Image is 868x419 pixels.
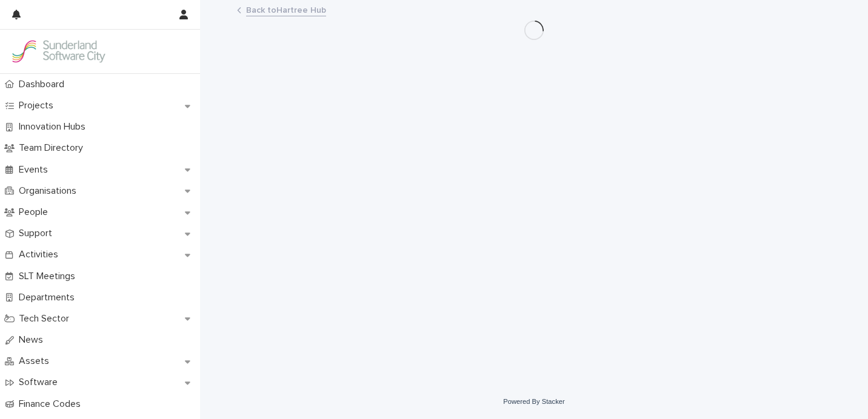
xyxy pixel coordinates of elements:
p: Tech Sector [14,313,79,325]
p: Activities [14,249,68,260]
a: Powered By Stacker [503,398,564,405]
p: Events [14,164,58,176]
p: Dashboard [14,79,74,90]
p: Assets [14,355,59,367]
p: Departments [14,292,84,303]
p: SLT Meetings [14,271,85,282]
p: Team Directory [14,142,93,154]
p: People [14,206,58,218]
p: News [14,334,53,346]
p: Innovation Hubs [14,121,95,133]
p: Support [14,228,62,239]
a: Back toHartree Hub [246,2,326,16]
img: Kay6KQejSz2FjblR6DWv [10,39,107,64]
p: Organisations [14,185,86,197]
p: Software [14,377,67,388]
p: Finance Codes [14,398,90,410]
p: Projects [14,100,63,111]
